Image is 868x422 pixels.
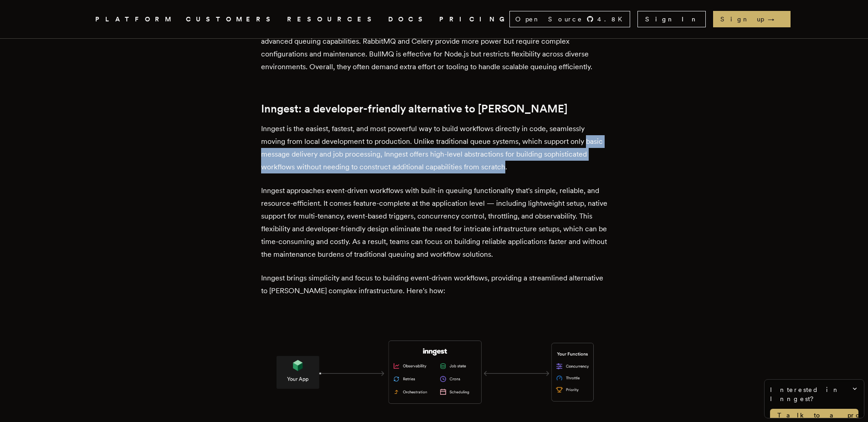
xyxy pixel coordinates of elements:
[287,14,377,25] button: RESOURCES
[637,11,706,27] a: Sign In
[261,10,607,73] p: While these tools serve specific needs, they fundamentally fall short for queue-based application...
[768,15,783,24] span: →
[439,14,509,25] a: PRICING
[713,11,791,27] a: Sign up
[770,385,858,403] span: Interested in Inngest?
[597,15,628,24] span: 4.8 K
[515,15,583,24] span: Open Source
[770,409,858,422] a: Talk to a product expert
[261,272,607,297] p: Inngest brings simplicity and focus to building event-driven workflows, providing a streamlined a...
[95,14,175,25] button: PLATFORM
[388,14,428,25] a: DOCS
[261,184,607,261] p: Inngest approaches event-driven workflows with built-in queuing functionality that's simple, reli...
[186,14,276,25] a: CUSTOMERS
[261,102,607,115] h2: Inngest: a developer-friendly alternative to [PERSON_NAME]
[261,122,607,173] p: Inngest is the easiest, fastest, and most powerful way to build workflows directly in code, seaml...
